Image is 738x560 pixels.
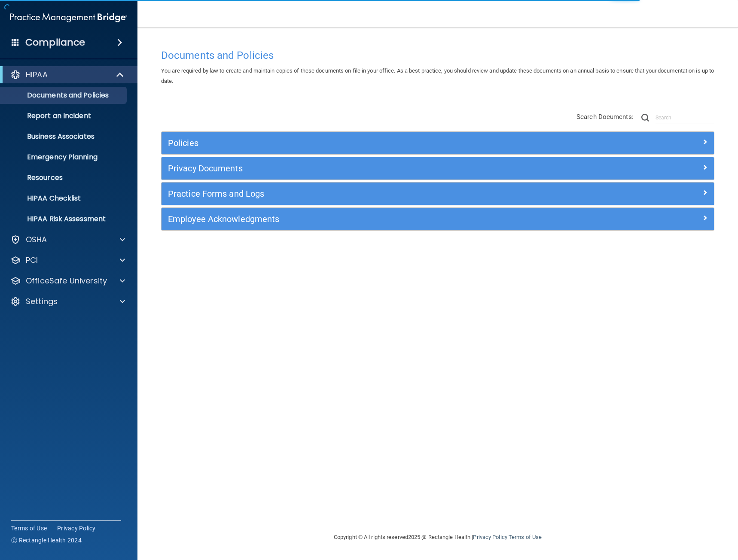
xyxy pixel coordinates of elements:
h5: Policies [168,138,570,148]
a: Privacy Policy [473,534,507,540]
p: PCI [26,255,38,265]
h4: Compliance [25,37,85,49]
a: OSHA [10,234,125,245]
a: Privacy Documents [168,161,708,175]
img: ic-search.3b580494.png [641,114,649,122]
p: Business Associates [6,132,123,141]
span: Ⓒ Rectangle Health 2024 [11,536,82,545]
a: Terms of Use [509,534,542,540]
a: OfficeSafe University [10,276,125,286]
p: HIPAA Risk Assessment [6,215,123,223]
div: Copyright © All rights reserved 2025 @ Rectangle Health | | [281,523,595,551]
p: HIPAA [26,70,48,80]
p: Documents and Policies [6,91,123,100]
a: Privacy Policy [57,524,96,533]
p: Settings [26,296,58,307]
h5: Employee Acknowledgments [168,214,570,224]
a: PCI [10,255,125,265]
h5: Privacy Documents [168,164,570,173]
a: Settings [10,296,125,307]
input: Search [656,111,714,124]
h4: Documents and Policies [161,50,714,61]
a: Practice Forms and Logs [168,187,708,201]
h5: Practice Forms and Logs [168,189,570,198]
a: Terms of Use [11,524,47,533]
p: HIPAA Checklist [6,194,123,203]
span: Search Documents: [576,113,634,121]
a: Policies [168,136,708,150]
a: HIPAA [10,70,125,80]
p: Report an Incident [6,112,123,120]
p: Emergency Planning [6,153,123,161]
span: You are required by law to create and maintain copies of these documents on file in your office. ... [161,67,714,84]
img: PMB logo [10,9,127,26]
p: OSHA [26,234,47,245]
p: OfficeSafe University [26,276,107,286]
p: Resources [6,173,123,182]
a: Employee Acknowledgments [168,212,708,226]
